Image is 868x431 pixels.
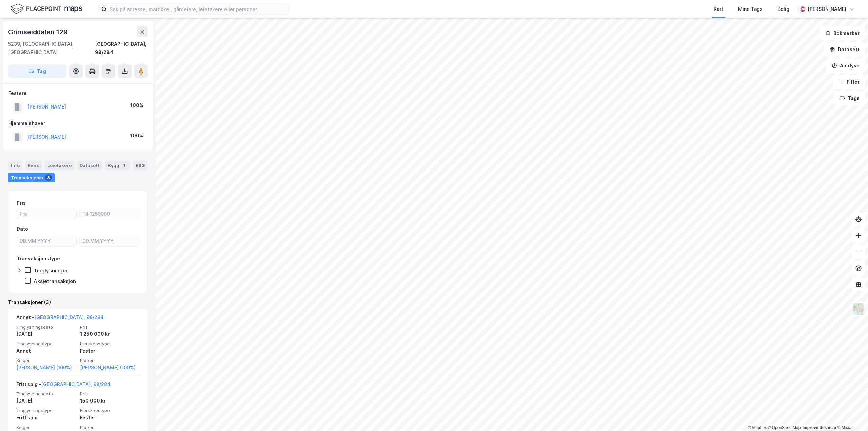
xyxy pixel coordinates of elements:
span: Pris [80,391,140,397]
div: 100% [130,132,143,140]
button: Analyse [826,59,865,73]
a: Improve this map [803,425,836,430]
div: Annet - [16,313,104,324]
a: [GEOGRAPHIC_DATA], 98/284 [41,381,111,387]
button: Datasett [824,43,865,56]
a: [GEOGRAPHIC_DATA], 98/284 [34,314,104,320]
div: Fritt salg - [16,380,111,391]
div: 1 [121,162,127,169]
span: Tinglysningstype [16,408,76,413]
a: [PERSON_NAME] (100%) [80,364,140,372]
input: DD.MM.YYYY [17,236,76,246]
input: Fra [17,209,76,219]
div: Grimseiddalen 129 [8,26,69,37]
div: Transaksjoner (3) [8,298,148,307]
div: Festere [8,89,147,97]
div: ESG [133,161,147,170]
span: Eierskapstype [80,341,140,347]
div: 5239, [GEOGRAPHIC_DATA], [GEOGRAPHIC_DATA] [8,40,95,56]
div: Fester [80,414,140,422]
div: [DATE] [16,397,76,405]
div: 1 250 000 kr [80,330,140,338]
div: Aksjetransaksjon [34,278,76,285]
a: OpenStreetMap [768,425,801,430]
div: Transaksjoner [8,173,55,182]
span: Kjøper [80,425,140,430]
iframe: Chat Widget [834,398,868,431]
div: Dato [17,225,28,233]
div: 100% [130,101,143,110]
div: Info [8,161,22,170]
span: Tinglysningstype [16,341,76,347]
span: Selger [16,358,76,364]
img: logo.f888ab2527a4732fd821a326f86c7f29.svg [11,3,82,15]
a: [PERSON_NAME] (100%) [16,364,76,372]
button: Tags [834,92,865,105]
span: Eierskapstype [80,408,140,413]
span: Selger [16,425,76,430]
div: [DATE] [16,330,76,338]
div: Leietakere [45,161,74,170]
div: Datasett [77,161,102,170]
button: Filter [833,75,865,89]
button: Tag [8,64,66,78]
div: 3 [45,174,52,181]
div: Kart [714,5,723,13]
div: Transaksjonstype [17,255,60,263]
div: Hjemmelshaver [8,119,147,128]
div: Mine Tags [738,5,763,13]
div: Fritt salg [16,414,76,422]
div: Kontrollprogram for chat [834,398,868,431]
input: DD.MM.YYYY [80,236,139,246]
div: Eiere [25,161,42,170]
div: Annet [16,347,76,355]
input: Søk på adresse, matrikkel, gårdeiere, leietakere eller personer [107,4,288,14]
div: [GEOGRAPHIC_DATA], 98/284 [95,40,148,56]
div: Fester [80,347,140,355]
span: Tinglysningsdato [16,391,76,397]
div: [PERSON_NAME] [808,5,846,13]
div: Bolig [777,5,789,13]
div: 150 000 kr [80,397,140,405]
input: Til 1250000 [80,209,139,219]
span: Tinglysningsdato [16,324,76,330]
img: Z [852,302,865,315]
div: Pris [17,199,26,207]
span: Pris [80,324,140,330]
span: Kjøper [80,358,140,364]
button: Bokmerker [820,26,865,40]
a: Mapbox [748,425,767,430]
div: Tinglysninger [34,267,68,274]
div: Bygg [105,161,130,170]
